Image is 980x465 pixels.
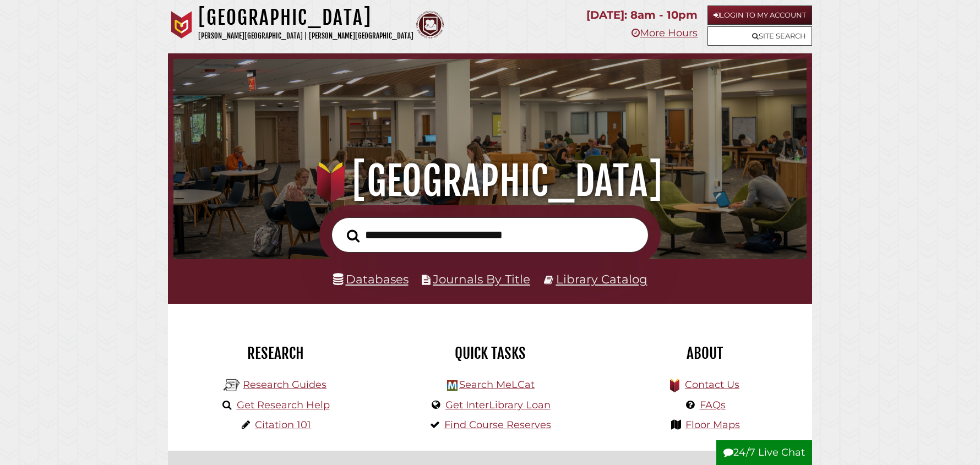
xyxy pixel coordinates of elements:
a: Databases [333,272,409,286]
p: [PERSON_NAME][GEOGRAPHIC_DATA] | [PERSON_NAME][GEOGRAPHIC_DATA] [198,30,413,42]
a: Citation 101 [255,419,311,431]
a: FAQs [700,399,726,411]
a: Find Course Reserves [444,419,551,431]
h1: [GEOGRAPHIC_DATA] [198,6,413,30]
a: Get Research Help [237,399,330,411]
a: Site Search [707,26,812,46]
button: Search [341,226,365,246]
h1: [GEOGRAPHIC_DATA] [188,157,792,205]
a: Search MeLCat [459,379,535,391]
a: Research Guides [243,379,326,391]
img: Calvin Theological Seminary [416,11,444,39]
a: Floor Maps [685,419,740,431]
img: Hekman Library Logo [447,380,458,391]
a: Journals By Title [433,272,530,286]
a: Contact Us [685,379,739,391]
i: Search [347,229,360,243]
h2: Research [176,344,374,363]
h2: Quick Tasks [391,344,589,363]
a: More Hours [631,27,698,39]
img: Calvin University [168,11,195,39]
p: [DATE]: 8am - 10pm [586,6,698,25]
a: Library Catalog [556,272,647,286]
h2: About [606,344,804,363]
img: Hekman Library Logo [224,377,240,393]
a: Get InterLibrary Loan [445,399,551,411]
a: Login to My Account [707,6,812,25]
